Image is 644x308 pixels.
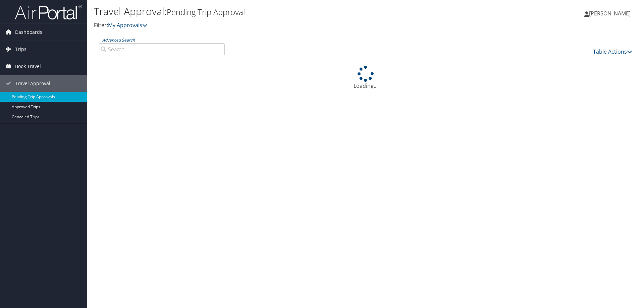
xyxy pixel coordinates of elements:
[15,58,41,75] span: Book Travel
[94,66,637,90] div: Loading...
[167,6,245,17] small: Pending Trip Approval
[94,4,456,18] h1: Travel Approval:
[15,41,26,58] span: Trips
[589,10,631,17] span: [PERSON_NAME]
[593,48,632,55] a: Table Actions
[584,3,637,23] a: [PERSON_NAME]
[15,24,42,41] span: Dashboards
[94,21,456,30] p: Filter:
[108,21,148,29] a: My Approvals
[15,75,50,92] span: Travel Approval
[15,4,82,20] img: airportal-logo.png
[99,43,225,55] input: Advanced Search
[102,37,135,43] a: Advanced Search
